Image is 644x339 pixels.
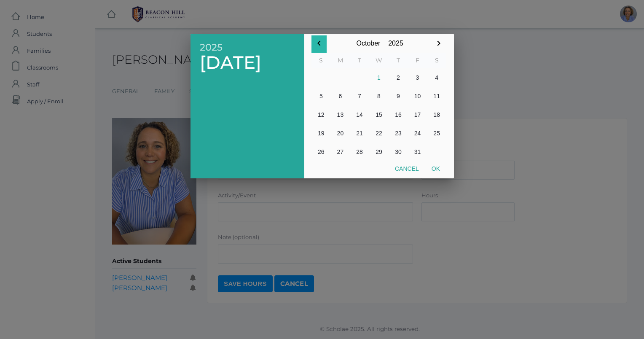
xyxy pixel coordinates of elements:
button: 10 [408,87,427,105]
button: 27 [331,143,350,161]
abbr: Saturday [435,56,439,64]
button: 18 [427,105,446,124]
button: 3 [408,68,427,87]
button: 29 [369,143,389,161]
button: 13 [331,105,350,124]
button: 22 [369,124,389,143]
button: 4 [427,68,446,87]
span: [DATE] [200,53,295,73]
abbr: Thursday [397,56,400,64]
abbr: Monday [338,56,343,64]
button: 7 [350,87,369,105]
button: 2 [389,68,408,87]
button: 9 [389,87,408,105]
button: Cancel [389,161,425,176]
abbr: Friday [416,56,419,64]
button: 11 [427,87,446,105]
button: 21 [350,124,369,143]
button: 5 [311,87,331,105]
abbr: Tuesday [358,56,361,64]
abbr: Wednesday [376,56,382,64]
button: 26 [311,143,331,161]
button: 6 [331,87,350,105]
button: Ok [425,161,446,176]
button: 17 [408,105,427,124]
button: 24 [408,124,427,143]
button: 19 [311,124,331,143]
button: 23 [389,124,408,143]
button: 14 [350,105,369,124]
button: 25 [427,124,446,143]
button: 31 [408,143,427,161]
button: 20 [331,124,350,143]
button: 15 [369,105,389,124]
button: 1 [369,68,389,87]
button: 30 [389,143,408,161]
button: 28 [350,143,369,161]
span: 2025 [200,42,295,53]
button: 8 [369,87,389,105]
abbr: Sunday [319,56,323,64]
button: 12 [311,105,331,124]
button: 16 [389,105,408,124]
